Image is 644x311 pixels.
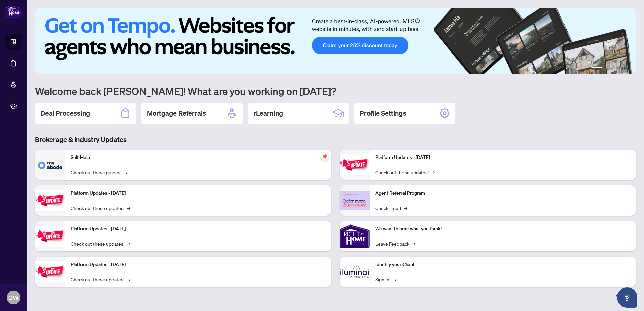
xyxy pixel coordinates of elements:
[147,109,206,118] h2: Mortgage Referrals
[626,67,629,70] button: 6
[71,189,326,197] p: Platform Updates - [DATE]
[253,109,283,118] h2: rLearning
[616,67,618,70] button: 4
[71,240,130,247] a: Check out these updates!→
[610,67,613,70] button: 3
[35,226,65,247] img: Platform Updates - July 21, 2025
[375,204,407,212] a: Check it out!→
[340,257,370,287] img: Identify your Client
[431,169,435,176] span: →
[375,240,415,247] a: Leave Feedback→
[340,154,370,175] img: Platform Updates - June 23, 2025
[71,225,326,233] p: Platform Updates - [DATE]
[375,154,631,161] p: Platform Updates - [DATE]
[71,204,130,212] a: Check out these updates!→
[5,5,22,18] img: logo
[375,169,435,176] a: Check out these updates!→
[375,189,631,197] p: Agent Referral Program
[605,67,608,70] button: 2
[71,276,130,283] a: Check out these updates!→
[375,261,631,268] p: Identify your Client
[35,190,65,211] img: Platform Updates - September 16, 2025
[124,169,127,176] span: →
[35,135,636,144] h3: Brokerage & Industry Updates
[617,287,637,308] button: Open asap
[375,225,631,233] p: We want to hear what you think!
[321,152,329,161] span: pushpin
[8,293,19,302] span: QW
[35,261,65,282] img: Platform Updates - July 8, 2025
[35,84,636,97] h1: Welcome back [PERSON_NAME]! What are you working on [DATE]?
[40,109,90,118] h2: Deal Processing
[621,67,624,70] button: 5
[404,204,407,212] span: →
[35,150,65,180] img: Self-Help
[35,8,636,74] img: Slide 0
[412,240,415,247] span: →
[127,240,130,247] span: →
[340,191,370,210] img: Agent Referral Program
[340,221,370,251] img: We want to hear what you think!
[127,276,130,283] span: →
[127,204,130,212] span: →
[591,67,602,70] button: 1
[360,109,406,118] h2: Profile Settings
[375,276,396,283] a: Sign In!→
[71,261,326,268] p: Platform Updates - [DATE]
[71,154,326,161] p: Self-Help
[393,276,396,283] span: →
[71,169,127,176] a: Check out these guides!→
